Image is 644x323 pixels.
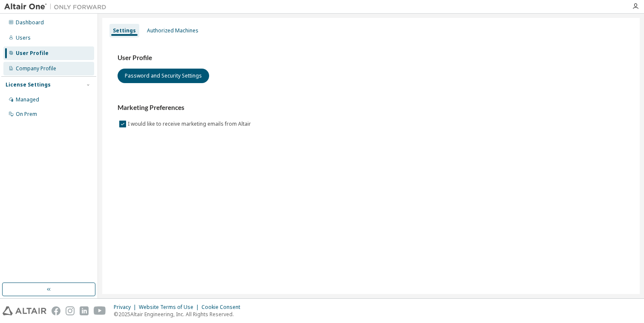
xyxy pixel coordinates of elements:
img: facebook.svg [52,306,60,315]
div: Privacy [114,304,139,311]
h3: Marketing Preferences [118,104,624,112]
p: © 2025 Altair Engineering, Inc. All Rights Reserved. [114,311,245,318]
div: Authorized Machines [147,27,198,34]
label: I would like to receive marketing emails from Altair [128,119,253,129]
div: Website Terms of Use [139,304,201,311]
img: altair_logo.svg [3,306,46,315]
img: linkedin.svg [80,306,89,315]
img: instagram.svg [66,306,75,315]
div: User Profile [16,50,49,57]
h3: User Profile [118,54,624,62]
div: Dashboard [16,19,44,26]
div: Users [16,35,31,41]
button: Password and Security Settings [118,69,209,83]
div: Settings [113,27,136,34]
div: On Prem [16,111,37,118]
img: youtube.svg [94,306,106,315]
div: Company Profile [16,65,56,72]
div: License Settings [6,81,51,88]
div: Cookie Consent [201,304,245,311]
img: Altair One [4,3,111,11]
div: Managed [16,96,39,103]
